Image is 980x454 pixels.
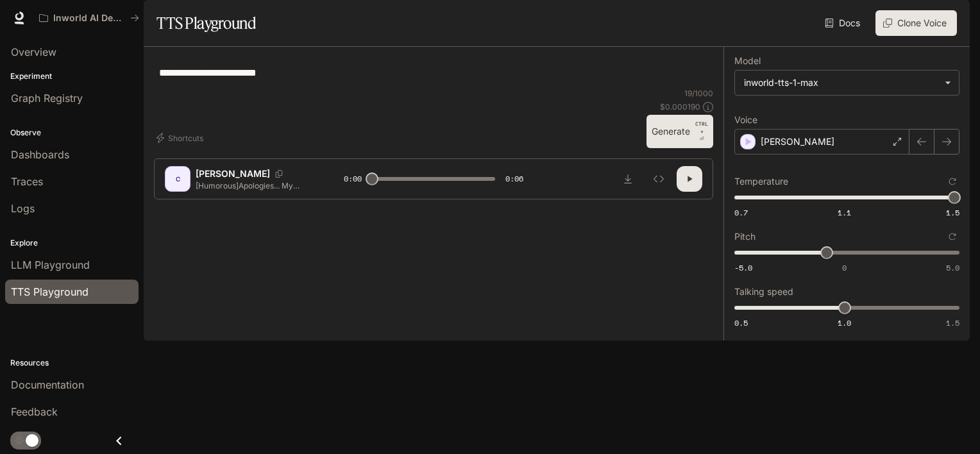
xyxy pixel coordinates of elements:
button: Reset to default [945,230,959,244]
div: inworld-tts-1-max [735,71,959,95]
button: Copy Voice ID [270,170,288,178]
span: 0:06 [505,172,523,185]
p: CTRL + [695,120,708,135]
h1: TTS Playground [156,10,256,36]
div: C [167,169,188,189]
p: Temperature [734,177,788,186]
div: inworld-tts-1-max [744,76,938,89]
button: Inspect [646,166,672,192]
button: Download audio [615,166,641,192]
button: GenerateCTRL +⏎ [646,115,713,148]
p: [PERSON_NAME] [761,135,834,148]
p: [Humorous]Apologies... My insides are causing.... [sigh]quite a ruckus [DATE]! Heheheh... [Groan]... [196,180,313,191]
span: 1.5 [946,317,959,328]
span: 1.0 [838,317,851,328]
p: $ 0.000190 [660,101,700,112]
p: Model [734,56,761,65]
span: 5.0 [946,262,959,273]
a: Docs [822,10,865,36]
span: 0:00 [344,172,362,185]
button: Reset to default [945,174,959,189]
p: ⏎ [695,120,708,143]
span: 0.5 [734,317,748,328]
button: Clone Voice [875,10,957,36]
span: 1.1 [838,207,851,218]
p: Pitch [734,232,756,241]
span: 0 [842,262,847,273]
p: 19 / 1000 [684,88,713,99]
button: Shortcuts [154,128,208,148]
button: All workspaces [33,5,145,31]
span: -5.0 [734,262,752,273]
span: 0.7 [734,207,748,218]
p: Inworld AI Demos [53,13,125,24]
p: [PERSON_NAME] [196,167,270,180]
p: Voice [734,115,757,124]
span: 1.5 [946,207,959,218]
p: Talking speed [734,287,793,296]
